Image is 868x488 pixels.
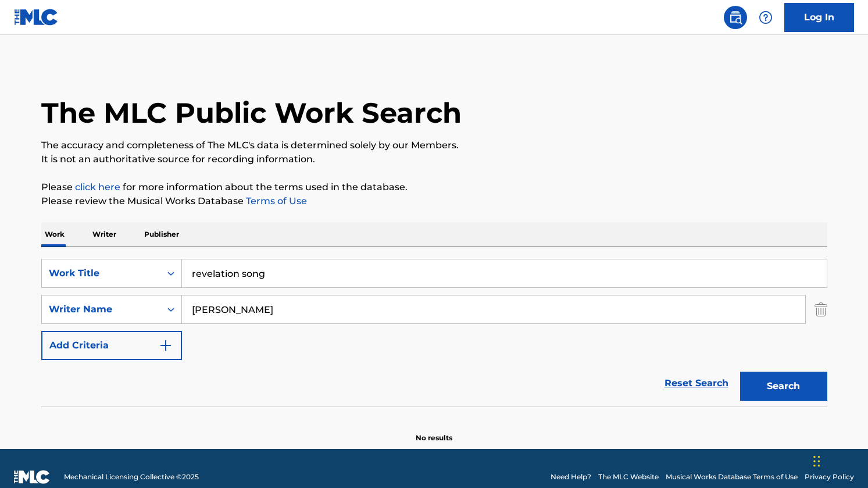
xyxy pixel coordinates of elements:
[41,152,827,166] p: It is not an authoritative source for recording information.
[416,419,452,443] p: No results
[41,138,827,152] p: The accuracy and completeness of The MLC's data is determined solely by our Members.
[244,195,307,206] a: Terms of Use
[805,472,854,482] a: Privacy Policy
[41,222,68,247] p: Work
[598,472,659,482] a: The MLC Website
[41,180,827,194] p: Please for more information about the terms used in the database.
[740,372,827,401] button: Search
[728,10,742,24] img: search
[14,9,59,26] img: MLC Logo
[659,371,734,396] a: Reset Search
[724,6,747,29] a: Public Search
[41,259,827,407] form: Search Form
[813,444,820,479] div: Drag
[89,222,120,247] p: Writer
[49,266,153,280] div: Work Title
[159,339,173,352] img: 9d2ae6d4665cec9f34b9.svg
[810,432,868,488] iframe: Chat Widget
[41,194,827,208] p: Please review the Musical Works Database
[141,222,183,247] p: Publisher
[784,3,854,32] a: Log In
[666,472,798,482] a: Musical Works Database Terms of Use
[754,6,777,29] div: Help
[14,470,50,484] img: logo
[41,95,462,130] h1: The MLC Public Work Search
[41,331,182,360] button: Add Criteria
[759,10,773,24] img: help
[75,181,120,193] a: click here
[64,472,199,482] span: Mechanical Licensing Collective © 2025
[49,302,153,316] div: Writer Name
[815,295,827,324] img: Delete Criterion
[551,472,591,482] a: Need Help?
